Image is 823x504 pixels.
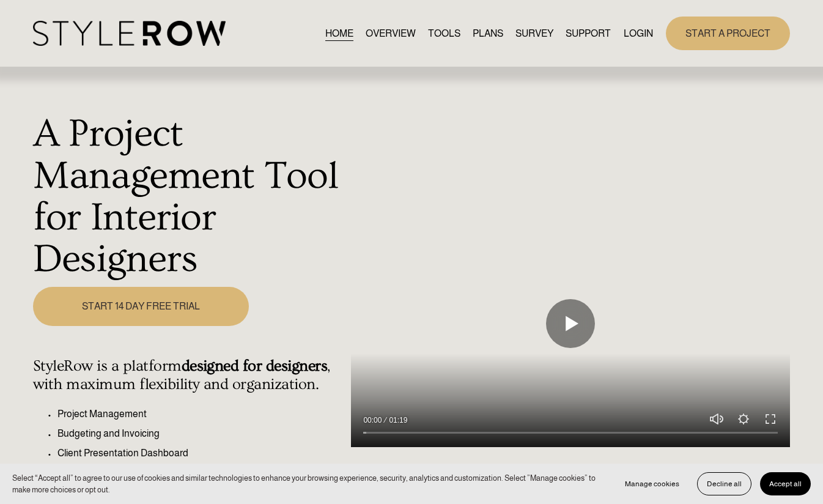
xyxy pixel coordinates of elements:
[760,472,811,495] button: Accept all
[625,480,679,488] span: Manage cookies
[566,25,611,42] a: folder dropdown
[325,25,353,42] a: HOME
[624,25,653,42] a: LOGIN
[616,472,688,495] button: Manage cookies
[363,414,385,426] div: Current time
[57,426,345,441] p: Budgeting and Invoicing
[366,25,416,42] a: OVERVIEW
[57,407,345,421] p: Project Management
[57,446,345,461] p: Client Presentation Dashboard
[515,25,553,42] a: SURVEY
[707,480,742,488] span: Decline all
[428,25,460,42] a: TOOLS
[769,480,802,488] span: Accept all
[666,17,790,50] a: START A PROJECT
[473,25,503,42] a: PLANS
[182,357,328,375] strong: designed for designers
[33,21,226,46] img: StyleRow
[33,113,345,280] h1: A Project Management Tool for Interior Designers
[697,472,751,495] button: Decline all
[566,26,611,41] span: SUPPORT
[546,299,595,348] button: Play
[33,357,345,394] h4: StyleRow is a platform , with maximum flexibility and organization.
[12,472,603,495] p: Select “Accept all” to agree to our use of cookies and similar technologies to enhance your brows...
[363,428,778,437] input: Seek
[33,287,249,326] a: START 14 DAY FREE TRIAL
[385,414,410,426] div: Duration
